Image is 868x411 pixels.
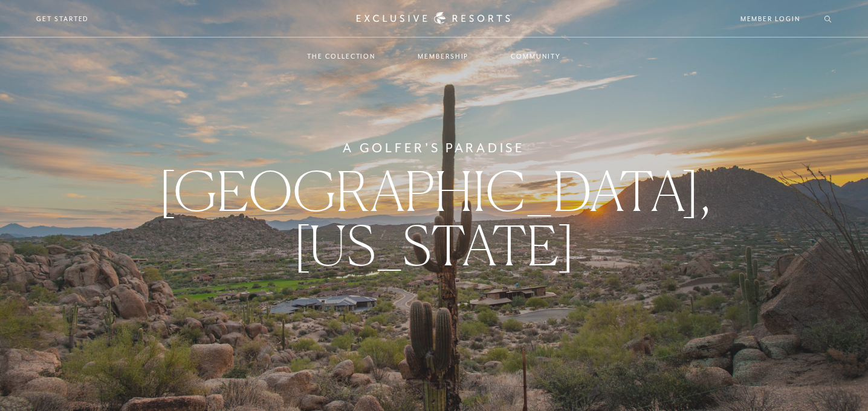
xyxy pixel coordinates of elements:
h6: A Golfer's Paradise [343,138,525,158]
a: Community [499,39,572,74]
a: Member Login [740,13,800,24]
a: Membership [406,39,481,74]
a: Get Started [36,13,89,24]
a: The Collection [295,39,387,74]
span: [GEOGRAPHIC_DATA], [US_STATE] [158,158,710,278]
